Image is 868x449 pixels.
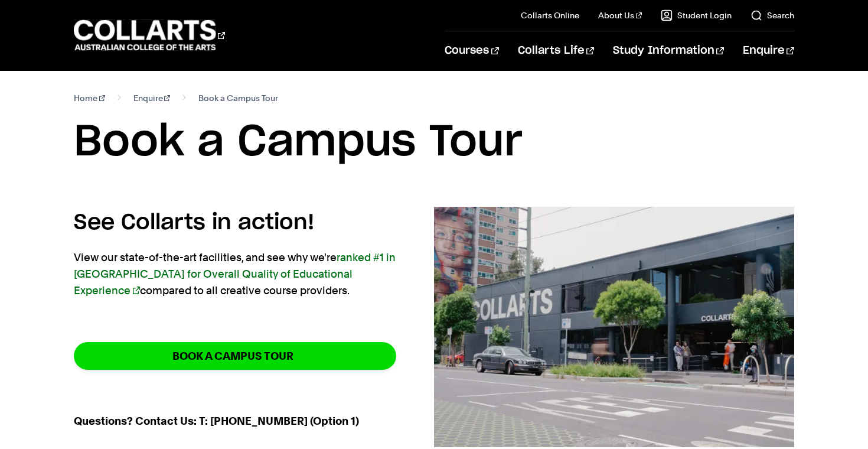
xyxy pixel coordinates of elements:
a: Enquire [133,90,171,106]
h4: See Collarts in action! [74,207,396,239]
div: Go to homepage [74,18,225,52]
a: Collarts Life [518,31,594,70]
a: ranked #1 in [GEOGRAPHIC_DATA] for Overall Quality of Educational Experience [74,251,396,297]
strong: Questions? Contact Us: T: [PHONE_NUMBER] (Option 1) [74,415,359,427]
a: Study Information [613,31,724,70]
span: Book a Campus Tour [198,90,278,106]
a: Home [74,90,105,106]
a: Enquire [743,31,794,70]
a: About Us [598,9,642,21]
h1: Book a Campus Tour [74,116,794,169]
a: Collarts Online [521,9,579,21]
p: View our state-of-the-art facilities, and see why we're compared to all creative course providers. [74,249,396,299]
a: Search [750,9,794,21]
strong: BOOK A CAMPUS TOUR [172,349,293,363]
a: BOOK A CAMPUS TOUR [74,342,396,370]
a: Courses [445,31,498,70]
a: Student Login [661,9,732,21]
